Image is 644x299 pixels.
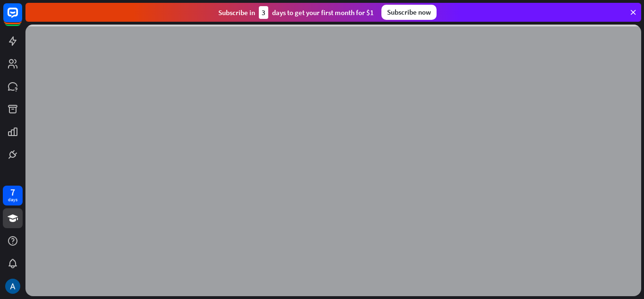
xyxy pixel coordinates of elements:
div: 7 [10,188,15,196]
div: 3 [259,6,268,19]
div: Subscribe now [381,5,437,20]
div: Subscribe in days to get your first month for $1 [218,6,374,19]
div: days [8,196,17,203]
a: 7 days [3,186,23,205]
